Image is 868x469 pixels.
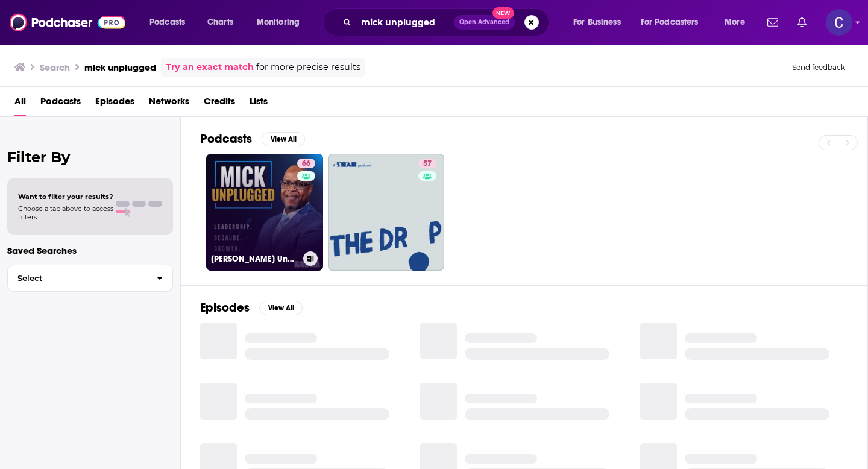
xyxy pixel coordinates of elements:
a: EpisodesView All [200,300,303,315]
button: Open AdvancedNew [454,15,515,30]
span: Choose a tab above to access filters. [18,204,113,221]
p: Saved Searches [7,245,173,256]
button: open menu [716,13,760,32]
a: Episodes [95,92,134,116]
a: Show notifications dropdown [763,12,783,33]
h2: Filter By [7,148,173,166]
span: More [725,14,745,31]
span: Select [8,274,147,282]
span: Want to filter your results? [18,192,113,201]
button: open menu [633,13,716,32]
h3: mick unplugged [84,61,156,73]
img: Podchaser - Follow, Share and Rate Podcasts [10,11,125,34]
a: 57 [328,154,445,271]
h2: Podcasts [200,131,252,146]
a: All [14,92,26,116]
a: Networks [149,92,189,116]
span: Open Advanced [459,19,509,25]
button: View All [259,301,303,315]
span: Charts [207,14,233,31]
button: open menu [565,13,636,32]
span: For Business [573,14,621,31]
span: Logged in as publicityxxtina [826,9,852,36]
h3: [PERSON_NAME] Unplugged [211,254,298,264]
button: Show profile menu [826,9,852,36]
a: Lists [250,92,268,116]
button: Select [7,265,173,292]
input: Search podcasts, credits, & more... [356,13,454,32]
span: New [492,7,514,19]
span: For Podcasters [641,14,699,31]
a: Try an exact match [166,60,254,74]
a: 66[PERSON_NAME] Unplugged [206,154,323,271]
span: Podcasts [149,14,185,31]
a: Podcasts [40,92,81,116]
a: PodcastsView All [200,131,305,146]
a: 66 [297,159,315,168]
a: 57 [418,159,436,168]
h2: Episodes [200,300,250,315]
button: View All [262,132,305,146]
span: 57 [423,158,432,170]
a: Show notifications dropdown [793,12,811,33]
button: open menu [248,13,315,32]
button: open menu [141,13,201,32]
a: Charts [200,13,241,32]
span: 66 [302,158,310,170]
span: for more precise results [256,60,360,74]
div: Search podcasts, credits, & more... [335,8,561,36]
img: User Profile [826,9,852,36]
a: Credits [204,92,235,116]
h3: Search [40,61,70,73]
button: Send feedback [788,62,849,72]
span: Monitoring [257,14,300,31]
